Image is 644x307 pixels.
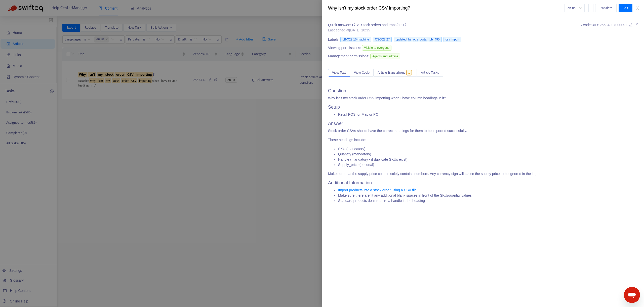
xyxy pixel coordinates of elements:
[361,23,406,27] a: Stock orders and transfers
[600,23,627,27] span: 25534307000091
[338,188,417,192] a: Import products into a stock order using a CSV file
[328,45,361,51] span: Viewing permissions:
[328,88,638,94] h3: Question
[338,157,638,162] li: Handle (mandatory - if duplicate SKUs exist)
[378,70,405,75] span: Article Translations
[588,4,593,12] button: more
[589,6,593,10] span: more
[328,22,406,28] div: >
[328,96,638,101] p: Why isn't my stock order CSV importing when I have column headings in it?
[328,137,638,143] p: These headings include:
[370,54,400,59] span: Agents and admins
[338,112,638,117] li: Retail POS for Mac or PC
[338,152,638,157] li: Quantity (mandatory)
[635,6,639,10] span: close
[354,70,370,75] span: View Code
[340,37,371,42] span: LB-X22.10-machine
[624,287,640,303] iframe: Button to launch messaging window
[328,23,356,27] a: Quick answers
[328,37,339,42] span: Labels:
[421,70,439,75] span: Article Tasks
[338,162,638,167] li: Supply_price (optional)
[444,37,461,42] span: csv import
[362,45,391,51] span: Visible to everyone
[374,69,417,77] button: Article Translations1
[599,5,613,11] span: Translate
[328,180,638,186] h3: Additional Information
[568,4,582,12] span: en-us
[332,70,346,75] span: View Text
[581,22,638,33] div: Zendesk ID:
[417,69,443,77] button: Article Tasks
[394,37,442,42] span: updated_by_ops_portal_job_490
[406,70,412,75] span: 1
[623,5,628,11] span: Edit
[338,198,638,203] li: Standard products don't require a handle in the heading
[328,121,638,126] h3: Answer
[328,105,638,110] h3: Setup
[328,69,350,77] button: View Text
[595,4,617,12] button: Translate
[328,128,638,134] p: Stock order CSVs should have the correct headings for them to be imported successfully.
[328,54,369,59] span: Management permissions:
[634,6,641,11] button: Close
[328,5,565,12] div: Why isn't my stock order CSV importing?
[350,69,374,77] button: View Code
[619,4,632,12] button: Edit
[328,171,638,177] p: Make sure that the supply price column solely contains numbers. Any currency sign will cause the ...
[328,28,406,33] div: Last edited at [DATE] 10:35
[373,37,392,42] span: CS-X23.27
[338,193,638,198] li: Make sure there aren't any additional blank spaces in front of the SKU/quantity values
[338,146,638,152] li: SKU (mandatory)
